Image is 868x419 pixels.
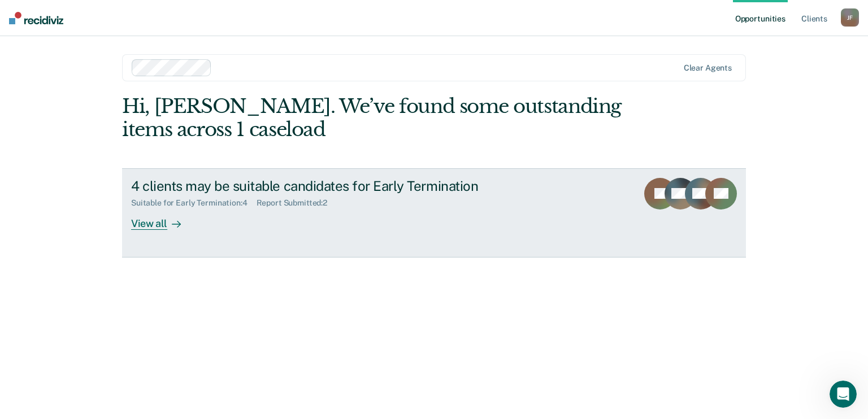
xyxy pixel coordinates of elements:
div: Hi, [PERSON_NAME]. We’ve found some outstanding items across 1 caseload [122,95,621,141]
img: Recidiviz [9,12,63,24]
div: Clear agents [684,63,732,73]
div: View all [131,208,194,230]
div: Suitable for Early Termination : 4 [131,198,257,208]
div: 4 clients may be suitable candidates for Early Termination [131,178,528,194]
div: Report Submitted : 2 [257,198,337,208]
button: JF [841,8,859,27]
div: J F [841,8,859,27]
iframe: Intercom live chat [830,381,857,408]
a: 4 clients may be suitable candidates for Early TerminationSuitable for Early Termination:4Report ... [122,168,746,257]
